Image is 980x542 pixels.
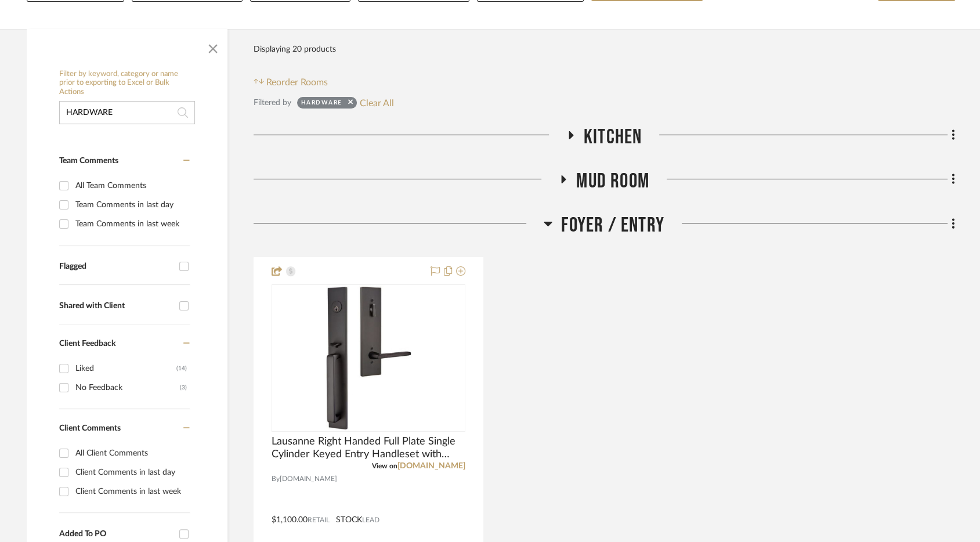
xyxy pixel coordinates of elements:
[280,474,337,485] span: [DOMAIN_NAME]
[266,75,328,89] span: Reorder Rooms
[59,339,115,348] span: Client Feedback
[576,169,649,194] span: Mud Room
[59,101,195,124] input: Search within 20 results
[584,125,642,150] span: Kitchen
[59,157,118,165] span: Team Comments
[360,95,394,110] button: Clear All
[75,359,176,378] div: Liked
[296,286,441,431] img: Lausanne Right Handed Full Plate Single Cylinder Keyed Entry Handleset with Helios Interior Lever
[272,435,465,461] span: Lausanne Right Handed Full Plate Single Cylinder Keyed Entry Handleset with Helios Interior Lever
[75,463,187,482] div: Client Comments in last day
[75,196,187,214] div: Team Comments in last day
[59,529,173,539] div: Added To PO
[75,215,187,233] div: Team Comments in last week
[59,301,173,311] div: Shared with Client
[180,378,187,397] div: (3)
[75,482,187,501] div: Client Comments in last week
[59,424,121,432] span: Client Comments
[254,38,336,61] div: Displaying 20 products
[176,359,187,378] div: (14)
[75,176,187,195] div: All Team Comments
[201,35,225,58] button: Close
[254,96,291,109] div: Filtered by
[272,474,280,485] span: By
[75,444,187,462] div: All Client Comments
[372,462,397,469] span: View on
[561,213,664,238] span: Foyer / Entry
[397,462,465,470] a: [DOMAIN_NAME]
[59,262,173,272] div: Flagged
[59,70,195,97] h6: Filter by keyword, category or name prior to exporting to Excel or Bulk Actions
[254,75,328,89] button: Reorder Rooms
[301,99,342,110] div: HARDWARE
[75,378,180,397] div: No Feedback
